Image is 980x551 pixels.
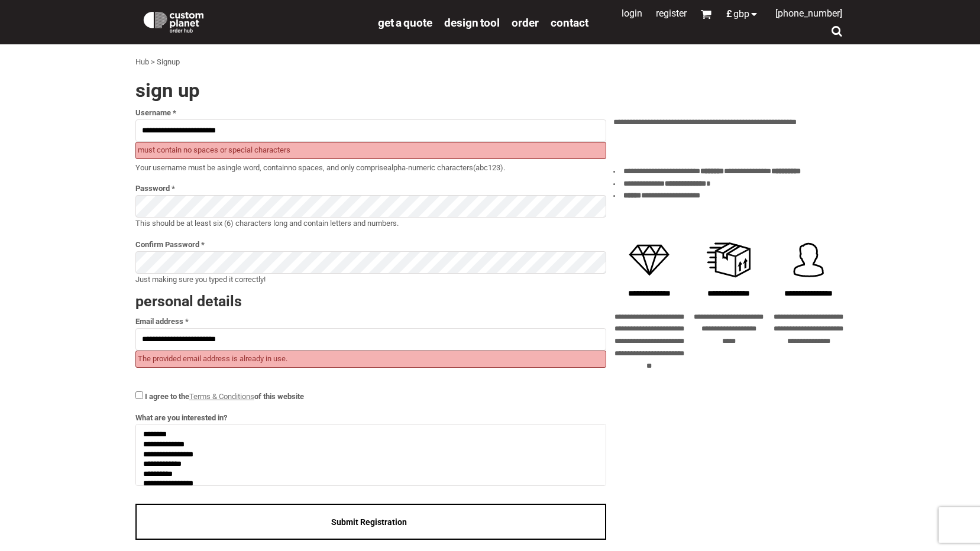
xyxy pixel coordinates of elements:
b: single word [221,163,260,172]
label: Email address [135,315,606,328]
img: Custom Planet [141,9,206,33]
h2: Sign Up [135,80,606,100]
a: Login [622,8,642,19]
a: design tool [444,15,500,29]
p: Just making sure you typed it correctly! [135,274,606,286]
span: order [512,16,539,30]
span: £ [726,9,733,19]
div: must contain no spaces or special characters [135,142,606,159]
div: > [151,56,155,69]
a: Custom Planet [135,3,372,38]
a: order [512,15,539,29]
a: Hub [135,57,149,66]
span: Submit Registration [331,517,407,527]
span: I agree to the of this website [145,392,304,401]
a: Register [656,8,687,19]
span: GBP [733,9,749,19]
div: Signup [157,56,180,69]
input: I agree to theTerms & Conditionsof this website [135,391,143,399]
span: design tool [444,16,500,30]
label: Username [135,106,606,119]
h3: Personal Details [135,294,606,309]
span: Contact [551,16,588,30]
a: get a quote [378,15,432,29]
p: This should be at least six (6) characters long and contain letters and numbers. [135,218,606,230]
b: alpha-numeric characters [387,163,473,172]
label: Password [135,181,606,195]
a: Contact [551,15,588,29]
div: The provided email address is already in use. [135,351,606,368]
b: no spaces [288,163,323,172]
span: [PHONE_NUMBER] [775,8,842,19]
label: What are you interested in? [135,411,606,424]
span: get a quote [378,16,432,30]
p: Your username must be a , contain , and only comprise (abc123). [135,162,606,174]
a: Terms & Conditions [189,392,254,401]
label: Confirm Password [135,238,606,251]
